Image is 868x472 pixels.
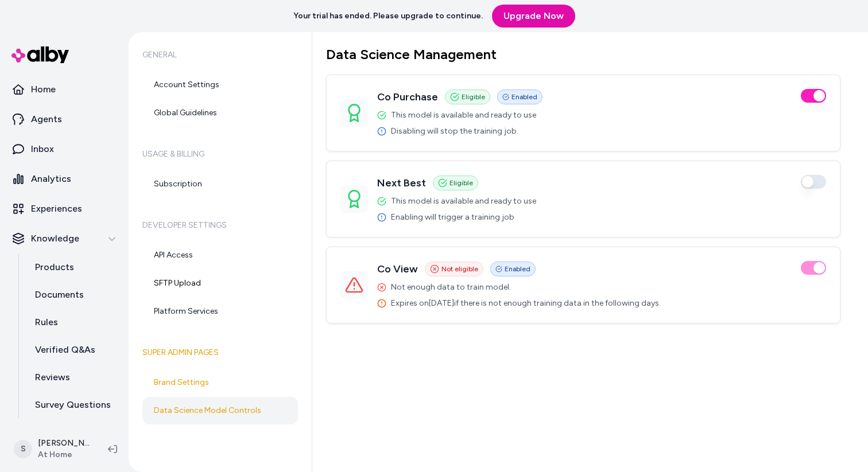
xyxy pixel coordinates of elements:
[391,298,661,309] span: Expires on [DATE] if there is not enough training data in the following days.
[142,241,298,269] a: API Access
[391,282,511,293] span: Not enough data to train model.
[142,337,298,369] h6: Super Admin Pages
[35,370,70,384] p: Reviews
[38,438,90,449] p: [PERSON_NAME]
[142,170,298,198] a: Subscription
[11,46,69,63] img: alby Logo
[35,398,111,412] p: Survey Questions
[31,142,54,156] p: Inbox
[24,336,124,364] a: Verified Q&As
[391,110,536,121] span: This model is available and ready to use
[5,106,124,133] a: Agents
[377,175,426,191] h3: Next Best
[35,260,74,274] p: Products
[24,309,124,336] a: Rules
[462,92,485,102] span: Eligible
[142,138,298,170] h6: Usage & Billing
[142,298,298,325] a: Platform Services
[377,261,418,277] h3: Co View
[142,99,298,127] a: Global Guidelines
[391,212,514,223] span: Enabling will trigger a training job
[31,232,79,245] p: Knowledge
[7,431,99,467] button: S[PERSON_NAME]At Home
[441,264,478,274] span: Not eligible
[492,5,575,28] a: Upgrade Now
[35,315,58,329] p: Rules
[31,83,56,96] p: Home
[511,92,537,102] span: Enabled
[142,369,298,396] a: Brand Settings
[38,449,90,461] span: At Home
[326,46,840,63] h1: Data Science Management
[24,253,124,281] a: Products
[14,440,32,458] span: S
[24,281,124,309] a: Documents
[31,202,82,216] p: Experiences
[5,225,124,252] button: Knowledge
[293,10,483,22] p: Your trial has ended. Please upgrade to continue.
[505,264,530,274] span: Enabled
[35,288,84,302] p: Documents
[142,209,298,241] h6: Developer Settings
[142,397,298,424] a: Data Science Model Controls
[391,196,536,207] span: This model is available and ready to use
[35,343,95,357] p: Verified Q&As
[5,165,124,193] a: Analytics
[24,391,124,419] a: Survey Questions
[377,89,438,105] h3: Co Purchase
[31,172,71,186] p: Analytics
[449,178,473,188] span: Eligible
[142,71,298,99] a: Account Settings
[5,195,124,223] a: Experiences
[24,364,124,391] a: Reviews
[5,76,124,103] a: Home
[142,39,298,71] h6: General
[391,126,518,137] span: Disabling will stop the training job.
[31,112,62,126] p: Agents
[5,135,124,163] a: Inbox
[142,270,298,297] a: SFTP Upload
